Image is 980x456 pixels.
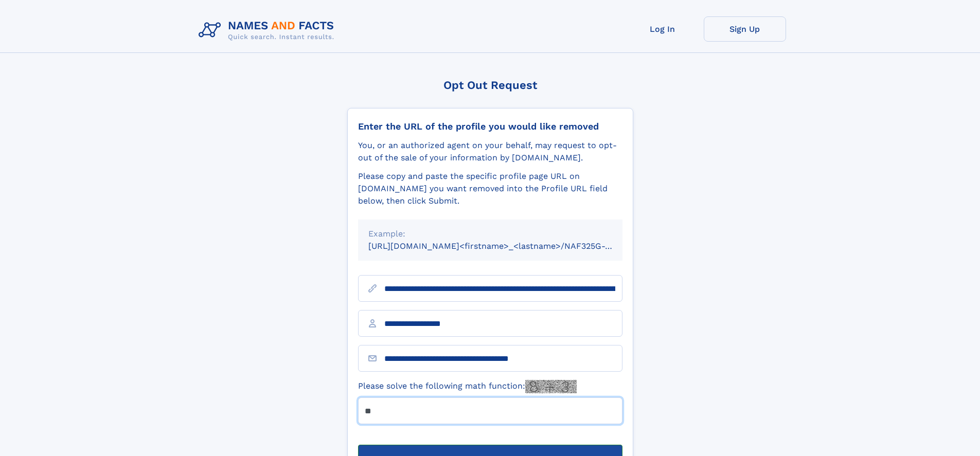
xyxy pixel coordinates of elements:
[358,121,622,132] div: Enter the URL of the profile you would like removed
[358,139,622,164] div: You, or an authorized agent on your behalf, may request to opt-out of the sale of your informatio...
[194,16,343,44] img: Logo Names and Facts
[358,170,622,207] div: Please copy and paste the specific profile page URL on [DOMAIN_NAME] you want removed into the Pr...
[621,16,704,42] a: Log In
[347,79,633,92] div: Opt Out Request
[368,228,612,240] div: Example:
[368,241,642,251] small: [URL][DOMAIN_NAME]<firstname>_<lastname>/NAF325G-xxxxxxxx
[704,16,786,42] a: Sign Up
[358,380,577,393] label: Please solve the following math function:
